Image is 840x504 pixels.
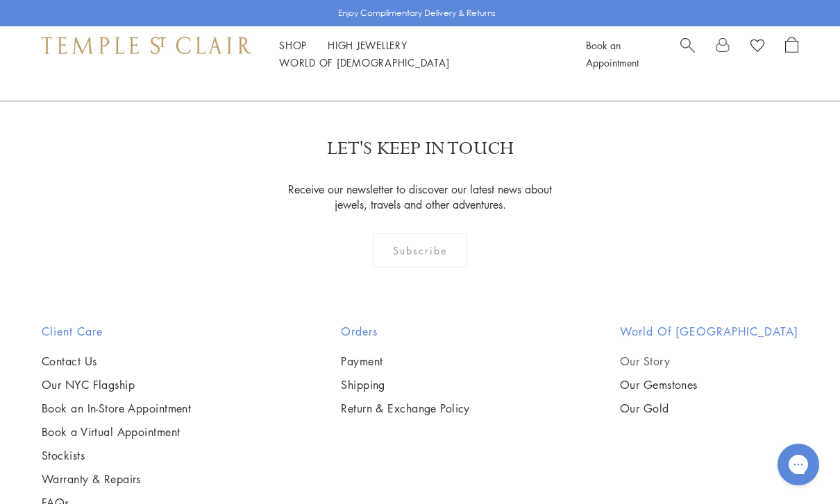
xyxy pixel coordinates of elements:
a: Warranty & Repairs [42,471,191,487]
a: Search [680,37,695,71]
p: LET'S KEEP IN TOUCH [327,137,514,161]
a: Book an Appointment [586,38,639,69]
a: Shipping [341,377,470,392]
a: Payment [341,354,470,369]
p: Enjoy Complimentary Delivery & Returns [338,6,496,20]
a: Our Gemstones [620,377,798,392]
h2: World of [GEOGRAPHIC_DATA] [620,323,798,340]
img: Temple St. Clair [42,37,251,53]
a: Our Gold [620,401,798,416]
a: Stockists [42,448,191,463]
a: Our Story [620,354,798,369]
a: World of [DEMOGRAPHIC_DATA]World of [DEMOGRAPHIC_DATA] [279,55,449,69]
iframe: Gorgias live chat messenger [771,439,826,490]
a: View Wishlist [750,37,764,58]
div: Subscribe [373,233,468,268]
h2: Client Care [42,323,191,340]
a: Open Shopping Bag [785,37,798,71]
a: Book a Virtual Appointment [42,424,191,440]
nav: Main navigation [279,37,555,71]
a: Return & Exchange Policy [341,401,470,416]
p: Receive our newsletter to discover our latest news about jewels, travels and other adventures. [280,182,561,212]
a: ShopShop [279,38,307,52]
h2: Orders [341,323,470,340]
a: Contact Us [42,354,191,369]
a: Our NYC Flagship [42,377,191,392]
a: High JewelleryHigh Jewellery [328,38,408,52]
a: Book an In-Store Appointment [42,401,191,416]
